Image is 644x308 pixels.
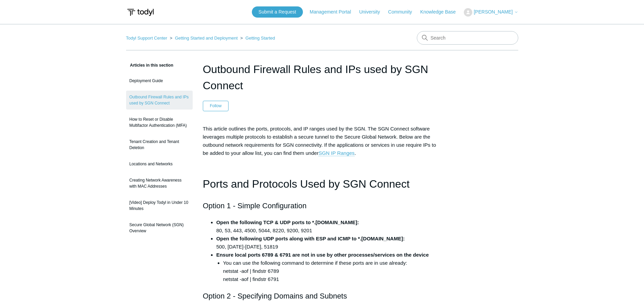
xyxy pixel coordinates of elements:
[318,150,354,156] a: SGN IP Ranges
[126,135,193,154] a: Tenant Creation and Tenant Deletion
[474,9,512,15] span: [PERSON_NAME]
[126,113,193,132] a: How to Reset or Disable Multifactor Authentication (MFA)
[420,8,462,16] a: Knowledge Base
[175,35,238,41] a: Getting Started and Deployment
[126,35,167,41] a: Todyl Support Center
[223,259,442,283] li: You can use the following command to determine if these ports are in use already: netstat -aof | ...
[126,63,173,68] span: Articles in this section
[126,91,193,110] a: Outbound Firewall Rules and IPs used by SGN Connect
[464,8,518,17] button: [PERSON_NAME]
[203,290,442,302] h2: Option 2 - Specifying Domains and Subnets
[203,126,436,156] span: This article outlines the ports, protocols, and IP ranges used by the SGN. The SGN Connect softwa...
[216,235,442,251] li: 500, [DATE]-[DATE], 51819
[245,35,275,41] a: Getting Started
[216,252,429,258] strong: Ensure local ports 6789 & 6791 are not in use by other processes/services on the device
[126,174,193,193] a: Creating Network Awareness with MAC Addresses
[203,175,442,193] h1: Ports and Protocols Used by SGN Connect
[126,6,155,19] img: Todyl Support Center Help Center home page
[417,31,518,45] input: Search
[388,8,419,16] a: Community
[126,35,169,41] li: Todyl Support Center
[359,8,386,16] a: University
[126,158,193,170] a: Locations and Networks
[203,61,442,94] h1: Outbound Firewall Rules and IPs used by SGN Connect
[216,219,359,225] strong: Open the following TCP & UDP ports to *.[DOMAIN_NAME]:
[126,196,193,215] a: [Video] Deploy Todyl in Under 10 Minutes
[168,35,239,41] li: Getting Started and Deployment
[203,101,229,111] button: Follow Article
[126,74,193,87] a: Deployment Guide
[310,8,358,16] a: Management Portal
[216,236,405,241] strong: Open the following UDP ports along with ESP and ICMP to *.[DOMAIN_NAME]:
[239,35,275,41] li: Getting Started
[126,218,193,237] a: Secure Global Network (SGN) Overview
[203,200,442,212] h2: Option 1 - Simple Configuration
[216,218,442,235] li: 80, 53, 443, 4500, 5044, 8220, 9200, 9201
[252,6,303,18] a: Submit a Request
